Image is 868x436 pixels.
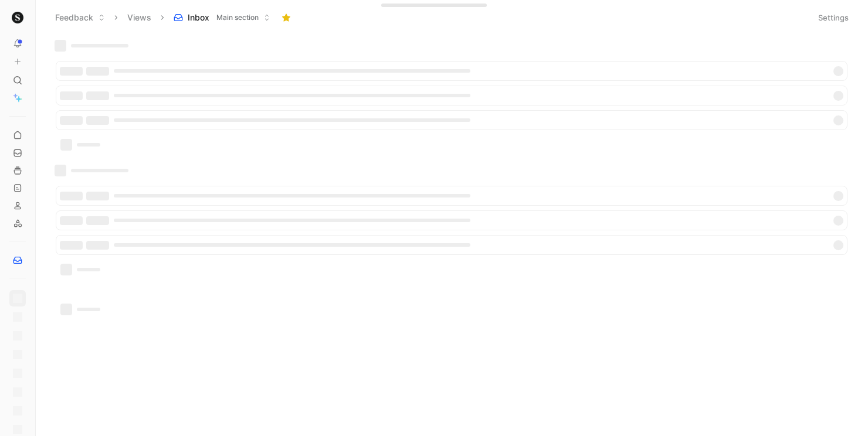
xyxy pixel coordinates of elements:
[813,9,854,26] button: Settings
[9,9,26,26] button: shopmy
[188,12,209,23] span: Inbox
[168,9,276,26] button: InboxMain section
[50,9,110,26] button: Feedback
[122,9,157,26] button: Views
[12,12,23,23] img: shopmy
[216,12,259,23] span: Main section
